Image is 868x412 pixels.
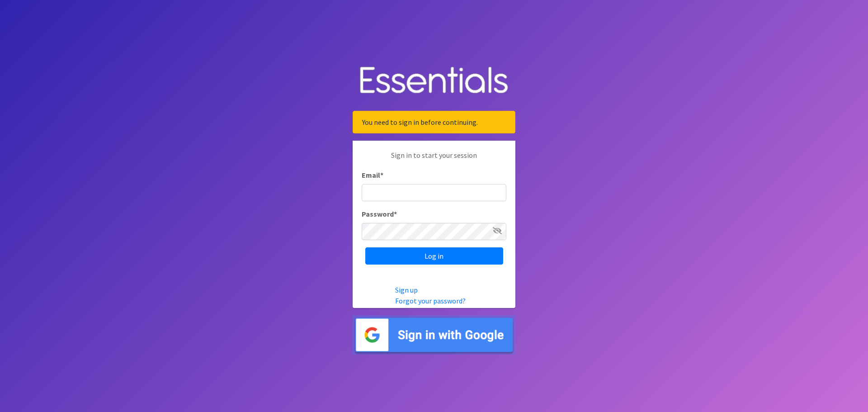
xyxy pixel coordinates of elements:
a: Sign up [395,285,418,294]
abbr: required [394,209,397,218]
label: Email [362,170,383,180]
abbr: required [380,170,383,180]
div: You need to sign in before continuing. [353,111,515,133]
a: Forgot your password? [395,296,466,305]
p: Sign in to start your session [362,150,506,170]
img: Human Essentials [353,57,515,104]
img: Sign in with Google [353,315,515,355]
input: Log in [365,247,503,265]
label: Password [362,208,397,219]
